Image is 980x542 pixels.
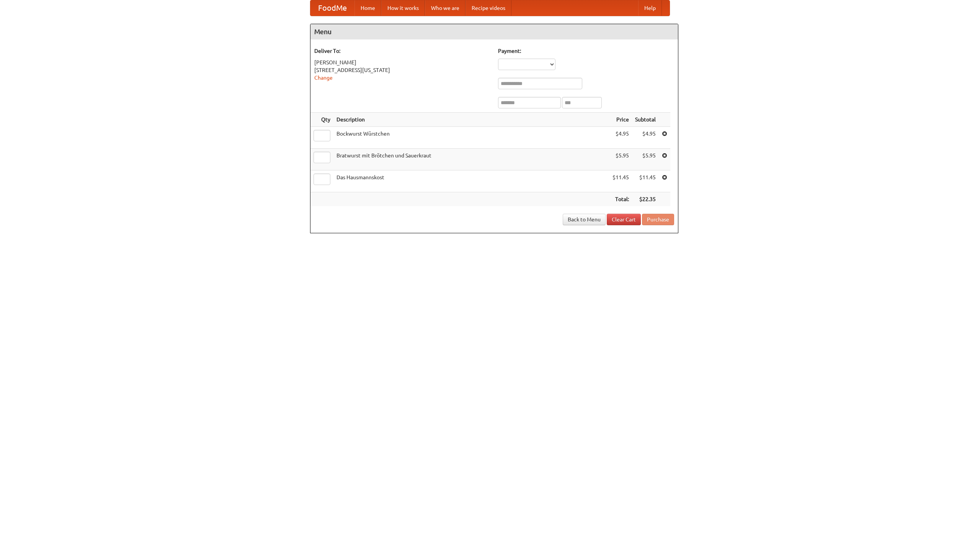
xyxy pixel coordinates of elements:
[609,192,632,206] th: Total:
[465,0,511,16] a: Recipe videos
[609,170,632,192] td: $11.45
[310,113,333,127] th: Qty
[607,214,641,225] a: Clear Cart
[333,149,609,170] td: Bratwurst mit Brötchen und Sauerkraut
[425,0,465,16] a: Who we are
[310,0,354,16] a: FoodMe
[563,214,606,225] a: Back to Menu
[354,0,381,16] a: Home
[638,0,662,16] a: Help
[632,149,659,170] td: $5.95
[333,113,609,127] th: Description
[314,75,333,81] a: Change
[381,0,425,16] a: How it works
[498,47,674,55] h5: Payment:
[632,192,659,206] th: $22.35
[314,66,490,74] div: [STREET_ADDRESS][US_STATE]
[632,170,659,192] td: $11.45
[609,113,632,127] th: Price
[314,59,490,66] div: [PERSON_NAME]
[632,113,659,127] th: Subtotal
[609,127,632,149] td: $4.95
[609,149,632,170] td: $5.95
[314,47,490,55] h5: Deliver To:
[642,214,674,225] button: Purchase
[632,127,659,149] td: $4.95
[333,127,609,149] td: Bockwurst Würstchen
[310,24,678,39] h4: Menu
[333,170,609,192] td: Das Hausmannskost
